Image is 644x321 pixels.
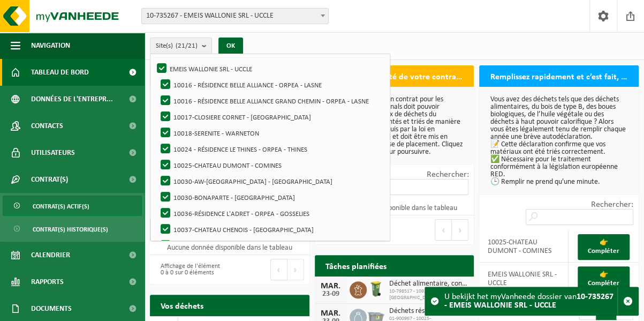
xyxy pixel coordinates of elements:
[389,280,469,288] span: Déchet alimentaire, contenant des produits d'origine animale, non emballé, catég...
[156,38,198,54] span: Site(s)
[31,113,63,139] span: Contacts
[320,290,342,298] div: 23-09
[452,219,468,241] button: Next
[31,268,64,295] span: Rapports
[435,219,452,241] button: Previous
[158,189,384,205] label: 10030-BONAPARTE - [GEOGRAPHIC_DATA]
[150,295,214,316] h2: Vos déchets
[389,288,469,301] span: 10-798517 - 10923-[GEOGRAPHIC_DATA]
[31,32,70,59] span: Navigation
[591,200,633,209] label: Rechercher:
[315,65,474,86] h2: Mise en conformité de votre contrat Vlarema
[367,280,385,298] img: WB-0140-HPE-GN-50
[479,65,639,86] h2: Remplissez rapidement et c’est fait, votre déclaration RED pour 2025
[479,263,569,295] td: EMEIS WALLONIE SRL - UCCLE
[31,139,75,166] span: Utilisateurs
[158,173,384,189] label: 10030-AW-[GEOGRAPHIC_DATA] - [GEOGRAPHIC_DATA]
[320,309,342,318] div: MAR.
[479,230,569,263] td: 10025-CHATEAU DUMONT - COMINES
[158,77,384,93] label: 10016 - RÉSIDENCE BELLE ALLIANCE - ORPEA - LASNE
[325,96,464,156] p: Chaque client ayant un contrat pour les déchets industriels banals doit pouvoir prouver que les 2...
[158,205,384,221] label: 10036-RÉSIDENCE L'ADRET - ORPEA - GOSSELIES
[158,221,384,237] label: 10037-CHATEAU CHENOIS - [GEOGRAPHIC_DATA]
[158,141,384,157] label: 10024 - RÉSIDENCE LE THINES - ORPEA - THINES
[31,86,113,113] span: Données de l'entrepr...
[31,166,68,193] span: Contrat(s)
[150,240,309,255] td: Aucune donnée disponible dans le tableau
[578,266,630,292] a: 👉 Compléter
[270,259,287,280] button: Previous
[315,200,474,215] td: Aucune donnée disponible dans le tableau
[315,255,397,276] h2: Tâches planifiées
[33,219,108,240] span: Contrat(s) historique(s)
[158,93,384,109] label: 10016 - RÉSIDENCE BELLE ALLIANCE GRAND CHEMIN - ORPEA - LASNE
[158,237,384,253] label: 10038-BEL AIR - SCHAERBEEK
[287,259,304,280] button: Next
[3,219,142,239] a: Contrat(s) historique(s)
[490,96,628,186] p: Vous avez des déchets tels que des déchets alimentaires, du bois de type B, des boues biologiques...
[155,61,384,77] label: EMEIS WALLONIE SRL - UCCLE
[176,42,198,49] count: (21/21)
[426,170,468,179] label: Rechercher:
[141,8,329,24] span: 10-735267 - EMEIS WALLONIE SRL - UCCLE
[320,282,342,290] div: MAR.
[444,287,617,315] div: U bekijkt het myVanheede dossier van
[31,242,70,268] span: Calendrier
[158,157,384,173] label: 10025-CHATEAU DUMONT - COMINES
[444,293,613,310] strong: 10-735267 - EMEIS WALLONIE SRL - UCCLE
[158,125,384,141] label: 10018-SERENITE - WARNETON
[150,38,212,54] button: Site(s)(21/21)
[389,307,469,316] span: Déchets résiduels
[3,196,142,216] a: Contrat(s) actif(s)
[155,258,224,281] div: Affichage de l'élément 0 à 0 sur 0 éléments
[218,38,243,55] button: OK
[578,234,630,260] a: 👉 Compléter
[142,9,328,24] span: 10-735267 - EMEIS WALLONIE SRL - UCCLE
[33,196,89,217] span: Contrat(s) actif(s)
[158,109,384,125] label: 10017-CLOSIERE CORNET - [GEOGRAPHIC_DATA]
[31,59,89,86] span: Tableau de bord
